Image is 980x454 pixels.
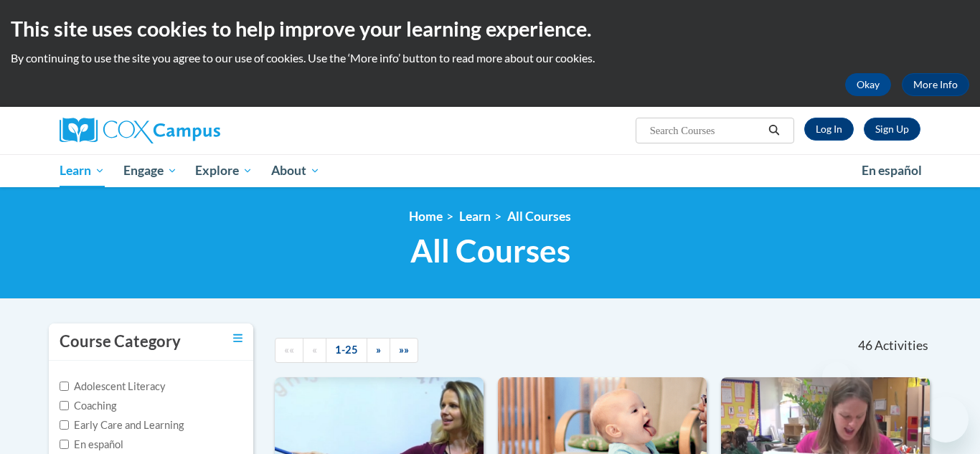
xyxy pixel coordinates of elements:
p: By continuing to use the site you agree to our use of cookies. Use the ‘More info’ button to read... [11,50,969,66]
a: Previous [303,338,326,363]
span: Learn [60,162,105,179]
a: About [262,154,329,187]
input: Search Courses [649,122,763,139]
h2: This site uses cookies to help improve your learning experience. [11,14,969,43]
label: Early Care and Learning [60,417,184,433]
a: Engage [114,154,187,187]
label: En español [60,437,123,453]
a: Explore [186,154,262,187]
span: 46 [858,338,872,354]
span: Engage [123,162,177,179]
span: «« [284,344,294,356]
a: Begining [275,338,303,363]
span: »» [399,344,409,356]
a: En español [852,156,931,186]
iframe: Button to launch messaging window [923,397,969,443]
img: Cox Campus [60,118,220,143]
span: All Courses [410,232,570,270]
a: Log In [804,118,854,141]
span: « [312,344,317,356]
input: Checkbox for Options [60,401,69,410]
a: Next [367,338,390,363]
a: 1-25 [326,338,367,363]
a: Learn [459,209,491,224]
div: Main menu [38,154,942,187]
span: Explore [195,162,253,179]
input: Checkbox for Options [60,440,69,449]
a: Toggle collapse [233,331,242,346]
a: Cox Campus [60,118,332,143]
button: Okay [845,73,891,96]
a: End [390,338,418,363]
input: Checkbox for Options [60,382,69,391]
span: » [376,344,381,356]
span: En español [862,163,922,178]
a: All Courses [507,209,571,224]
span: About [271,162,320,179]
a: Register [864,118,920,141]
a: Learn [50,154,114,187]
a: Home [409,209,443,224]
span: Activities [875,338,928,354]
h3: Course Category [60,331,181,353]
input: Checkbox for Options [60,420,69,430]
label: Adolescent Literacy [60,379,166,394]
label: Coaching [60,398,116,414]
button: Search [763,122,785,139]
iframe: Close message [822,362,851,391]
a: More Info [902,73,969,96]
